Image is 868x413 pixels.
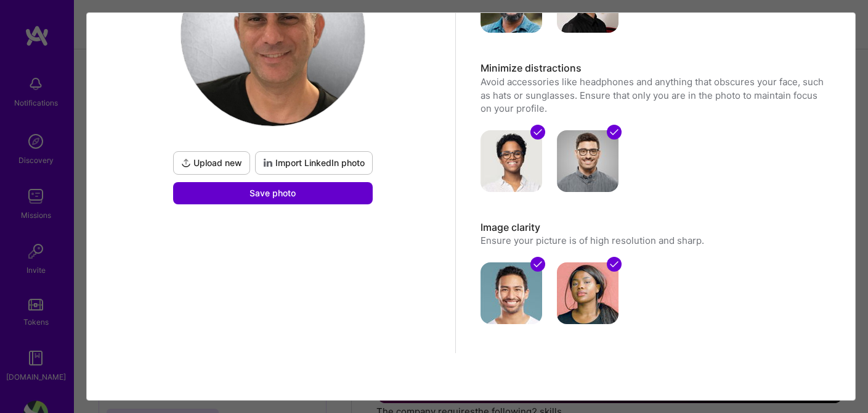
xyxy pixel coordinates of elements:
span: Upload new [181,157,242,169]
img: avatar [481,262,542,324]
button: Save photo [173,182,373,204]
img: avatar [557,130,619,192]
button: Import LinkedIn photo [255,151,373,175]
p: Ensure your picture is of high resolution and sharp. [481,234,827,247]
button: Upload new [173,151,250,175]
h3: Image clarity [481,221,827,235]
i: icon UploadDark [181,158,191,168]
span: Save photo [249,187,296,199]
p: Avoid accessories like headphones and anything that obscures your face, such as hats or sunglasse... [481,75,827,115]
h3: Minimize distractions [481,62,827,75]
i: icon LinkedInDarkV2 [263,158,273,168]
span: Import LinkedIn photo [263,157,365,169]
img: avatar [557,262,619,324]
img: avatar [481,130,542,192]
div: To import a profile photo add your LinkedIn URL to your profile. [255,151,373,175]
